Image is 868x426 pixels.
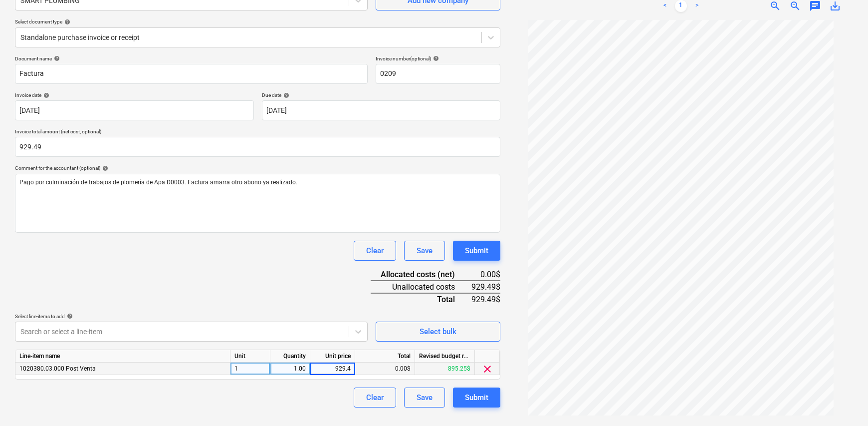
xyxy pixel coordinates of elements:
button: Submit [453,241,500,261]
div: Invoice number (optional) [376,55,500,62]
span: 1020380.03.000 Post Venta [19,365,96,372]
div: Save [417,244,433,257]
div: Widget de chat [818,378,868,426]
span: help [100,165,108,171]
span: Pago por culminación de trabajos de plomería de Apa D0003. Factura amarra otro abono ya realizado. [19,179,297,186]
div: Allocated costs (net) [371,269,471,281]
button: Save [404,388,445,408]
div: 1 [230,363,270,375]
div: Unit [230,350,270,363]
div: 1.00 [274,363,306,375]
div: Invoice date [15,92,254,98]
input: Invoice number [376,64,500,84]
button: Save [404,241,445,261]
div: Line-item name [15,350,230,363]
div: 895.25$ [415,363,475,375]
button: Select bulk [376,322,500,342]
span: clear [481,363,493,375]
div: Select line-items to add [15,313,368,320]
input: Invoice total amount (net cost, optional) [15,137,500,157]
div: Clear [366,244,384,257]
button: Submit [453,388,500,408]
span: help [65,313,73,319]
span: help [431,55,439,61]
div: 929.49$ [471,293,500,305]
div: Total [355,350,415,363]
div: 0.00$ [471,269,500,281]
span: help [52,55,60,61]
div: Submit [465,244,488,257]
span: help [62,19,70,25]
div: Revised budget remaining [415,350,475,363]
div: 929.49$ [471,281,500,293]
div: Save [417,391,433,404]
div: Unit price [310,350,355,363]
input: Due date not specified [262,100,501,120]
iframe: Chat Widget [818,378,868,426]
div: Select document type [15,18,500,25]
button: Clear [354,388,396,408]
span: help [281,92,289,98]
div: Total [371,293,471,305]
div: Comment for the accountant (optional) [15,165,500,171]
div: Unallocated costs [371,281,471,293]
button: Clear [354,241,396,261]
input: Document name [15,64,368,84]
div: Submit [465,391,488,404]
input: Invoice date not specified [15,100,254,120]
div: Quantity [270,350,310,363]
div: Select bulk [420,325,456,338]
div: Document name [15,55,368,62]
span: help [41,92,49,98]
p: Invoice total amount (net cost, optional) [15,128,500,137]
div: 0.00$ [355,363,415,375]
div: Clear [366,391,384,404]
div: Due date [262,92,501,98]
